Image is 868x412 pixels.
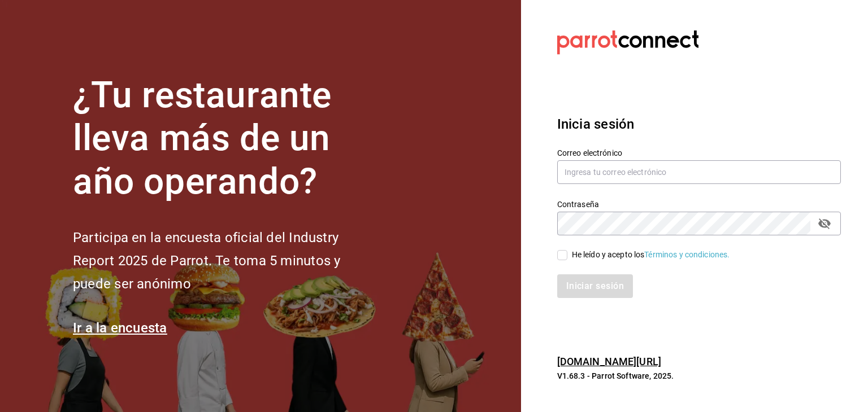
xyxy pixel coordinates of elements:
[557,160,841,184] input: Ingresa tu correo electrónico
[73,226,378,295] h2: Participa en la encuesta oficial del Industry Report 2025 de Parrot. Te toma 5 minutos y puede se...
[557,114,841,134] h3: Inicia sesión
[557,200,841,208] label: Contraseña
[572,249,730,261] div: He leído y acepto los
[557,370,841,382] p: V1.68.3 - Parrot Software, 2025.
[557,356,661,367] a: [DOMAIN_NAME][URL]
[73,320,167,336] a: Ir a la encuesta
[644,250,730,259] a: Términos y condiciones.
[73,74,378,204] h1: ¿Tu restaurante lleva más de un año operando?
[815,214,834,233] button: passwordField
[557,148,841,156] label: Correo electrónico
